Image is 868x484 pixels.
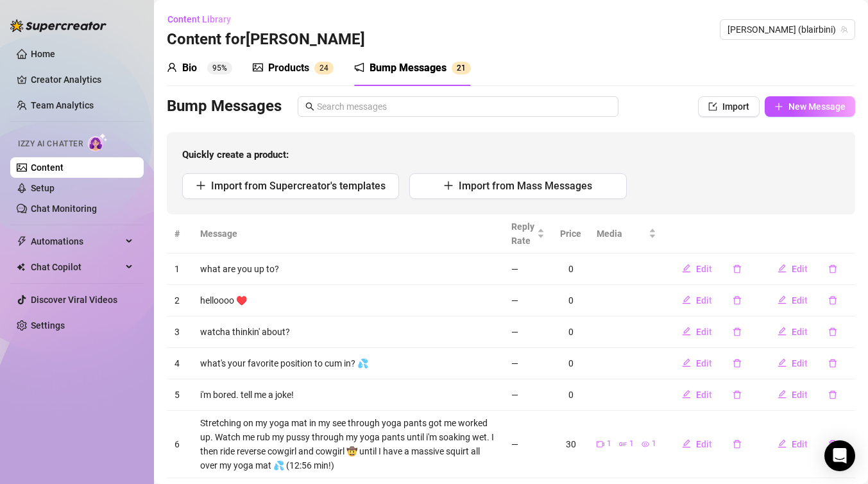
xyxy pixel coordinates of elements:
span: gif [619,440,627,448]
span: Edit [792,358,808,368]
button: delete [722,353,752,374]
span: plus [774,102,783,111]
span: Import from Mass Messages [459,180,592,192]
span: 2 [457,64,461,73]
span: delete [733,440,742,449]
button: delete [818,353,847,374]
span: 1 [629,438,634,450]
td: — [504,316,552,348]
a: Settings [31,320,65,331]
span: Chat Copilot [31,257,122,277]
button: Content Library [167,9,241,30]
span: delete [828,327,837,336]
span: delete [733,327,742,336]
span: edit [682,439,691,448]
td: — [504,285,552,316]
span: Edit [696,264,712,274]
th: Reply Rate [504,214,552,254]
th: Message [192,214,504,254]
span: edit [778,295,787,304]
td: 6 [167,411,192,478]
span: delete [733,390,742,399]
td: — [504,254,552,285]
span: edit [778,439,787,448]
td: 2 [167,285,192,316]
span: Edit [792,264,808,274]
span: Edit [696,439,712,449]
div: 30 [560,437,581,451]
button: Import [698,96,760,117]
span: 4 [324,64,328,73]
span: search [305,102,314,111]
button: Edit [767,290,818,311]
span: edit [682,295,691,304]
span: 1 [652,438,656,450]
span: video-camera [597,440,604,448]
td: 1 [167,254,192,285]
button: Edit [672,434,722,454]
span: delete [828,390,837,399]
input: Search messages [317,99,611,114]
span: Edit [792,295,808,306]
span: delete [828,440,837,449]
td: — [504,379,552,411]
span: Content Library [167,14,231,24]
div: Bump Messages [370,60,447,76]
div: 0 [560,356,581,370]
img: Chat Copilot [17,263,25,272]
span: picture [253,62,263,73]
button: delete [722,385,752,405]
span: 1 [461,64,466,73]
td: 5 [167,379,192,411]
span: Import from Supercreator's templates [211,180,386,192]
td: 3 [167,316,192,348]
sup: 21 [452,62,471,74]
div: 0 [560,293,581,307]
a: Home [31,49,55,59]
sup: 95% [207,62,232,74]
button: delete [722,434,752,454]
span: delete [828,296,837,305]
span: Edit [696,327,712,337]
span: edit [778,390,787,399]
td: watcha thinkin' about? [192,316,504,348]
span: delete [828,264,837,273]
a: Team Analytics [31,100,94,110]
span: plus [443,180,454,191]
td: Stretching on my yoga mat in my see through yoga pants got me worked up. Watch me rub my pussy th... [192,411,504,478]
span: team [840,26,848,33]
a: Creator Analytics [31,69,133,90]
span: Import [722,101,749,112]
span: edit [778,358,787,367]
button: Edit [767,353,818,374]
span: edit [682,390,691,399]
button: delete [818,434,847,454]
button: Import from Mass Messages [409,173,626,199]
button: Import from Supercreator's templates [182,173,399,199]
span: Edit [696,390,712,400]
td: 4 [167,348,192,379]
span: delete [733,264,742,273]
span: 1 [607,438,611,450]
a: Discover Viral Videos [31,295,117,305]
span: Edit [696,358,712,368]
button: Edit [767,322,818,342]
button: Edit [767,434,818,454]
button: delete [722,322,752,342]
a: Content [31,162,64,173]
span: 2 [319,64,324,73]
button: Edit [767,259,818,279]
button: Edit [672,290,722,311]
a: Setup [31,183,55,193]
button: Edit [767,385,818,405]
span: eye [642,440,649,448]
span: edit [778,327,787,336]
th: # [167,214,192,254]
span: notification [354,62,364,73]
a: Chat Monitoring [31,203,97,214]
div: 0 [560,325,581,339]
td: what's your favorite position to cum in? 💦 [192,348,504,379]
span: Izzy AI Chatter [18,138,83,150]
sup: 24 [314,62,334,74]
button: delete [818,322,847,342]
